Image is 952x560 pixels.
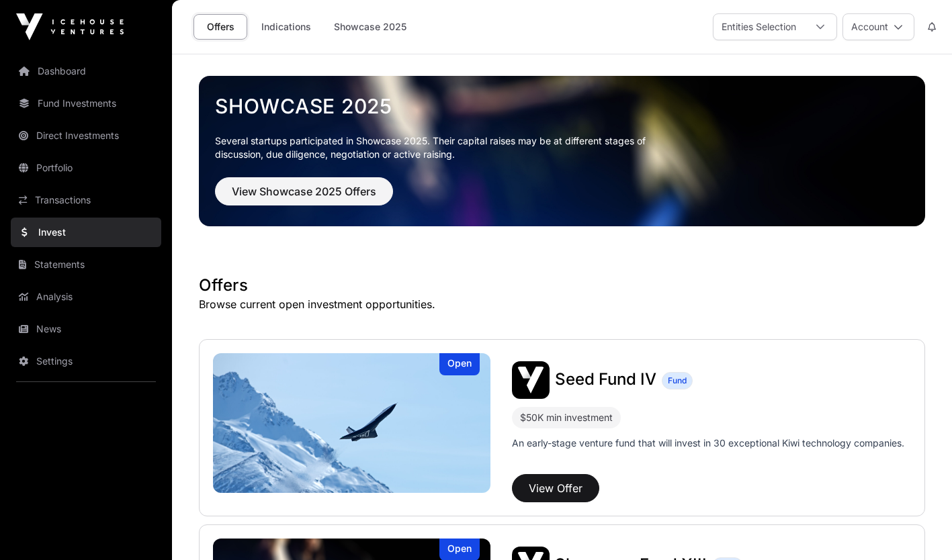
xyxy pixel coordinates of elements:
img: Showcase 2025 [199,76,925,226]
p: An early-stage venture fund that will invest in 30 exceptional Kiwi technology companies. [512,436,904,450]
a: Showcase 2025 [325,14,415,40]
a: Offers [193,14,247,40]
a: Dashboard [11,56,161,86]
a: Statements [11,250,161,279]
h1: Offers [199,275,925,296]
a: Showcase 2025 [215,94,909,118]
a: Seed Fund IVOpen [213,353,490,493]
iframe: Chat Widget [885,496,952,560]
a: Portfolio [11,153,161,183]
a: News [11,314,161,344]
div: Open [439,353,480,375]
span: View Showcase 2025 Offers [232,183,376,199]
button: View Offer [512,474,599,502]
p: Browse current open investment opportunities. [199,296,925,312]
img: Seed Fund IV [512,361,550,399]
a: Invest [11,218,161,247]
a: Indications [253,14,320,40]
a: Direct Investments [11,121,161,150]
div: $50K min investment [520,410,613,426]
div: $50K min investment [512,407,621,428]
button: Account [842,13,914,40]
span: Seed Fund IV [555,369,656,389]
a: Fund Investments [11,89,161,118]
a: Transactions [11,185,161,215]
span: Fund [668,375,687,386]
p: Several startups participated in Showcase 2025. Their capital raises may be at different stages o... [215,134,666,161]
div: Entities Selection [713,14,804,40]
a: View Showcase 2025 Offers [215,191,393,204]
a: Seed Fund IV [555,371,656,389]
img: Seed Fund IV [213,353,490,493]
button: View Showcase 2025 Offers [215,177,393,205]
img: Icehouse Ventures Logo [16,13,124,40]
a: Settings [11,346,161,376]
a: Analysis [11,282,161,312]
